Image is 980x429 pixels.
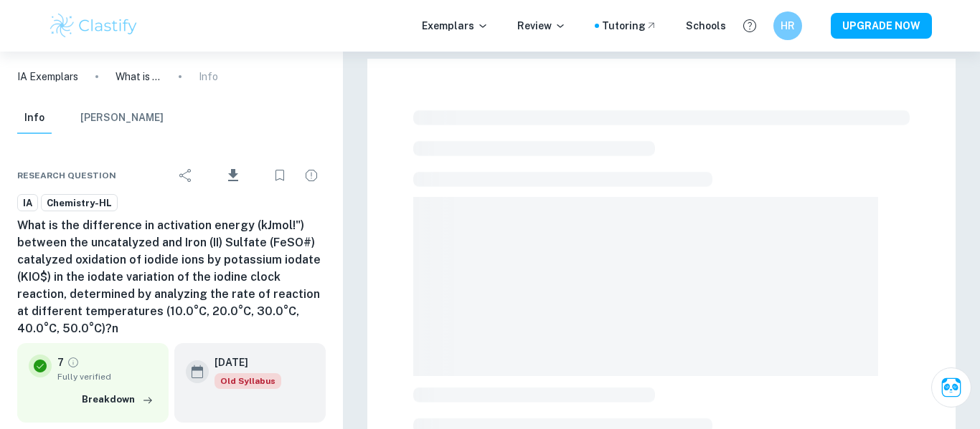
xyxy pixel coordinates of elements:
[171,161,200,190] div: Share
[17,217,326,337] h6: What is the difference in activation energy (kJmol!") between the uncatalyzed and Iron (II) Sulfa...
[57,355,64,370] p: 7
[215,373,281,389] span: Old Syllabus
[215,355,270,370] h6: [DATE]
[57,370,157,383] span: Fully verified
[17,169,116,182] span: Research question
[78,389,157,410] button: Breakdown
[215,373,281,389] div: Starting from the May 2025 session, the Chemistry IA requirements have changed. It's OK to refer ...
[48,11,139,40] img: Clastify logo
[265,161,294,190] div: Bookmark
[517,18,566,34] p: Review
[199,69,218,85] p: Info
[17,194,38,212] a: IA
[773,11,802,40] button: HR
[41,194,118,212] a: Chemistry-HL
[686,18,726,34] a: Schools
[18,196,37,211] span: IA
[17,102,52,134] button: Info
[203,157,263,194] div: Download
[116,69,161,85] p: What is the difference in activation energy (kJmol!") between the uncatalyzed and Iron (II) Sulfa...
[80,102,164,134] button: [PERSON_NAME]
[422,18,489,34] p: Exemplars
[42,196,117,211] span: Chemistry-HL
[931,367,971,408] button: Ask Clai
[738,14,762,38] button: Help and Feedback
[67,356,80,369] a: Grade fully verified
[297,161,326,190] div: Report issue
[831,13,932,39] button: UPGRADE NOW
[780,18,796,34] h6: HR
[17,69,78,85] a: IA Exemplars
[602,18,657,34] a: Tutoring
